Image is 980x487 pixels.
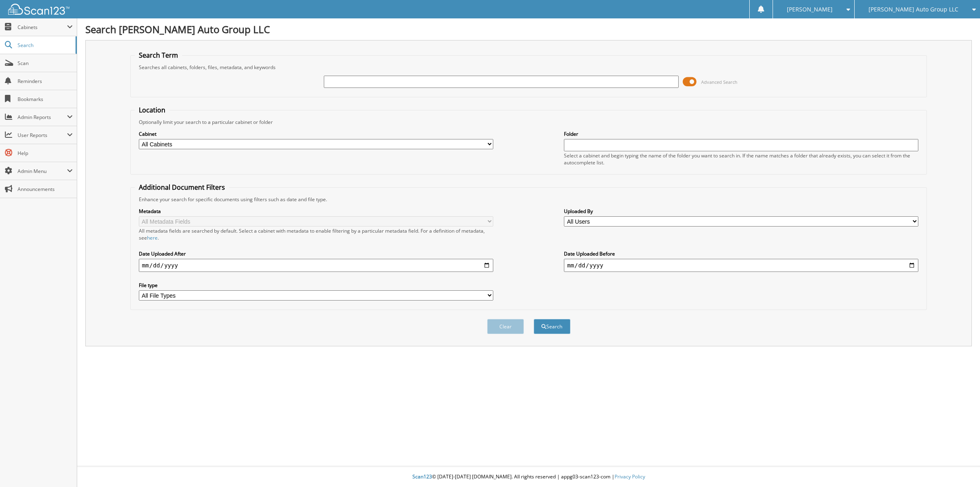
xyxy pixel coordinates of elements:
[564,250,918,257] label: Date Uploaded Before
[615,473,645,480] a: Privacy Policy
[18,186,73,193] span: Announcements
[18,132,67,139] span: User Reports
[564,152,918,166] div: Select a cabinet and begin typing the name of the folder you want to search in. If the name match...
[139,282,493,289] label: File type
[135,105,169,114] legend: Location
[18,150,73,157] span: Help
[564,130,918,137] label: Folder
[135,64,923,71] div: Searches all cabinets, folders, files, metadata, and keywords
[139,250,493,257] label: Date Uploaded After
[8,4,69,15] img: scan123-logo-white.svg
[18,168,67,175] span: Admin Menu
[135,51,182,60] legend: Search Term
[869,7,958,12] span: [PERSON_NAME] Auto Group LLC
[135,196,923,203] div: Enhance your search for specific documents using filters such as date and file type.
[135,183,229,192] legend: Additional Document Filters
[85,22,972,36] h1: Search [PERSON_NAME] Auto Group LLC
[18,24,67,31] span: Cabinets
[139,259,493,272] input: start
[18,96,73,103] span: Bookmarks
[135,119,923,126] div: Optionally limit your search to a particular cabinet or folder
[139,208,493,215] label: Metadata
[564,208,918,215] label: Uploaded By
[701,79,737,85] span: Advanced Search
[487,319,524,334] button: Clear
[534,319,570,334] button: Search
[787,7,833,12] span: [PERSON_NAME]
[412,473,432,480] span: Scan123
[18,114,67,121] span: Admin Reports
[139,130,493,137] label: Cabinet
[139,227,493,241] div: All metadata fields are searched by default. Select a cabinet with metadata to enable filtering b...
[18,60,73,67] span: Scan
[18,78,73,85] span: Reminders
[564,259,918,272] input: end
[147,234,158,241] a: here
[77,467,980,487] div: © [DATE]-[DATE] [DOMAIN_NAME]. All rights reserved | appg03-scan123-com |
[18,42,71,49] span: Search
